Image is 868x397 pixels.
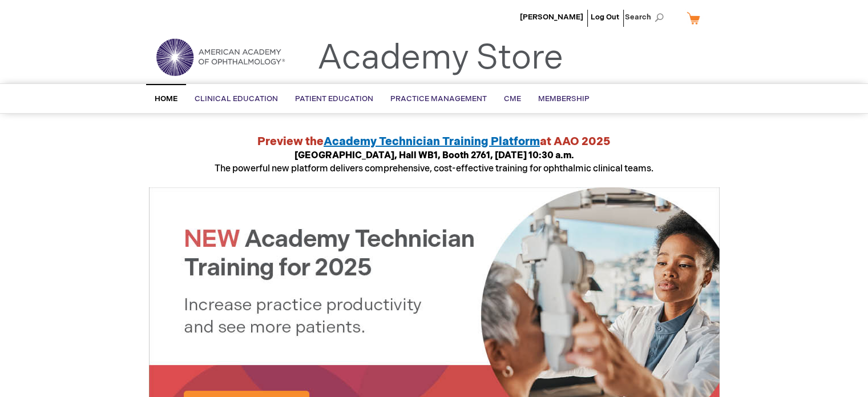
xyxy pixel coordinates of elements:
span: Patient Education [295,94,373,103]
a: Academy Technician Training Platform [324,135,540,149]
span: Membership [538,94,590,103]
a: [PERSON_NAME] [520,13,583,22]
span: CME [504,94,521,103]
strong: Preview the at AAO 2025 [257,135,611,149]
span: Clinical Education [195,94,278,103]
span: Practice Management [390,94,487,103]
span: Search [625,6,668,29]
span: The powerful new platform delivers comprehensive, cost-effective training for ophthalmic clinical... [215,150,653,174]
strong: [GEOGRAPHIC_DATA], Hall WB1, Booth 2761, [DATE] 10:30 a.m. [294,150,574,161]
a: Academy Store [317,38,563,79]
a: Log Out [591,13,619,22]
span: Home [155,94,177,103]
